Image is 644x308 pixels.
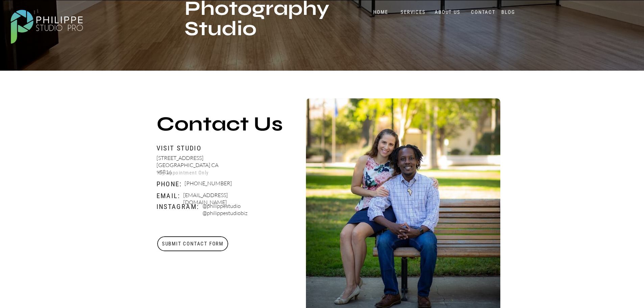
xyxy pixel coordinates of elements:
p: Phone: [157,180,192,188]
p: *By Appointment Only [157,170,213,177]
a: Submit Contact Form [157,236,229,251]
a: HOME [366,9,395,16]
a: CONTACT [470,9,497,16]
a: ABOUT US [433,9,462,16]
p: @philippestudio @philippestudiobiz [202,203,282,218]
p: Visit Studio [157,144,289,152]
p: Instagram: [157,203,181,210]
h2: Contact Us [157,114,349,138]
p: Email: [157,192,181,199]
a: BLOG [500,9,517,16]
p: [PHONE_NUMBER] [185,180,229,188]
p: [EMAIL_ADDRESS][DOMAIN_NAME] [183,192,263,200]
a: SERVICES [399,9,427,16]
p: [STREET_ADDRESS] [GEOGRAPHIC_DATA] CA 95816 [157,155,225,172]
